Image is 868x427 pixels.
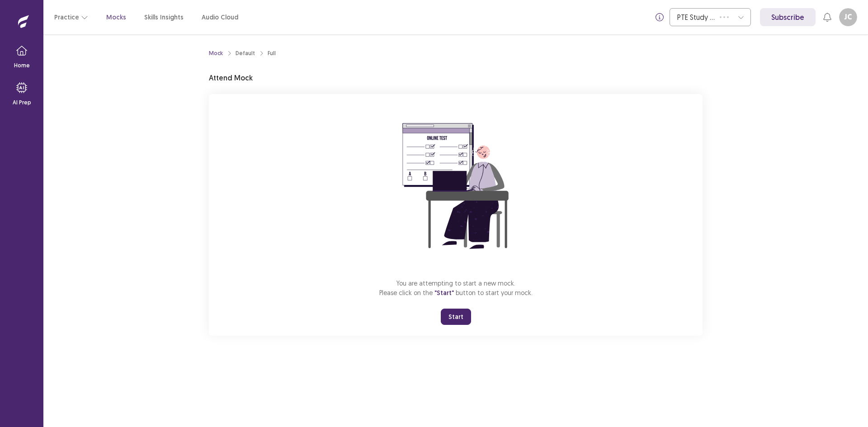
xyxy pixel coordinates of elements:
[434,289,454,297] span: "Start"
[379,278,533,298] p: You are attempting to start a new mock. Please click on the button to start your mock.
[374,105,537,267] img: attend-mock
[651,9,668,25] button: info
[14,61,30,70] p: Home
[202,13,238,22] a: Audio Cloud
[760,8,816,26] a: Subscribe
[839,8,857,26] button: JC
[268,49,276,57] div: Full
[209,49,223,57] a: Mock
[441,309,471,325] button: Start
[13,99,31,107] p: AI Prep
[236,49,255,57] div: Default
[106,13,126,22] a: Mocks
[144,13,184,22] a: Skills Insights
[54,9,88,25] button: Practice
[209,72,253,83] p: Attend Mock
[677,9,715,26] div: PTE Study Centre
[209,49,276,57] nav: breadcrumb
